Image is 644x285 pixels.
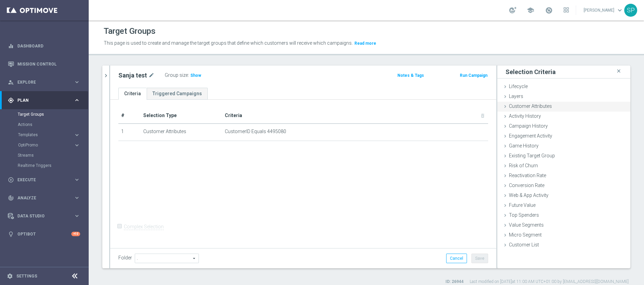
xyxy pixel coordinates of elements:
[8,177,74,183] div: Execute
[527,6,534,14] span: school
[8,79,74,85] div: Explore
[124,224,164,230] label: Complex Selection
[397,72,425,79] button: Notes & Tags
[18,143,67,147] span: OptiPromo
[509,94,523,99] span: Layers
[16,274,37,278] a: Settings
[74,97,80,103] i: keyboard_arrow_right
[446,254,467,263] button: Cancel
[18,142,80,148] button: OptiPromo keyboard_arrow_right
[141,108,222,124] th: Selection Type
[8,231,14,237] i: lightbulb
[471,254,488,263] button: Save
[8,225,80,243] div: Optibot
[141,124,222,141] td: Customer Attributes
[18,153,71,158] a: Streams
[509,133,552,139] span: Engagement Activity
[17,178,74,182] span: Execute
[118,255,132,261] label: Folder
[8,80,80,85] button: person_search Explore keyboard_arrow_right
[8,213,74,219] div: Data Studio
[509,242,539,247] span: Customer List
[18,112,71,117] a: Target Groups
[8,195,80,201] button: track_changes Analyze keyboard_arrow_right
[8,43,14,49] i: equalizer
[17,196,74,200] span: Analyze
[509,183,544,188] span: Conversion Rate
[17,225,71,243] a: Optibot
[506,68,556,76] h3: Selection Criteria
[74,195,80,201] i: keyboard_arrow_right
[8,61,80,67] button: Mission Control
[18,133,74,137] div: Templates
[8,43,80,49] button: equalizer Dashboard
[354,40,377,47] button: Read more
[18,122,71,127] a: Actions
[509,103,552,109] span: Customer Attributes
[18,130,88,140] div: Templates
[18,140,88,150] div: OptiPromo
[8,97,74,103] div: Plan
[18,109,88,119] div: Target Groups
[509,84,528,89] span: Lifecycle
[8,97,14,103] i: gps_fixed
[104,40,353,46] span: This page is used to create and manage the target groups that define which customers will receive...
[225,129,286,134] span: CustomerID Equals 4495080
[165,72,188,78] label: Group size
[509,123,548,129] span: Campaign History
[17,55,80,73] a: Mission Control
[74,213,80,219] i: keyboard_arrow_right
[190,73,201,78] span: Show
[148,71,155,80] i: mode_edit
[509,113,541,119] span: Activity History
[118,71,147,80] h2: Sanja test
[71,232,80,236] div: +10
[104,26,156,36] h1: Target Groups
[74,142,80,148] i: keyboard_arrow_right
[17,37,80,55] a: Dashboard
[147,88,208,100] a: Triggered Campaigns
[509,222,544,228] span: Value Segments
[74,132,80,138] i: keyboard_arrow_right
[509,212,539,218] span: Top Spenders
[102,66,109,86] button: chevron_right
[509,202,536,208] span: Future Value
[118,88,147,100] a: Criteria
[8,177,80,183] button: play_circle_outline Execute keyboard_arrow_right
[509,153,555,158] span: Existing Target Group
[8,98,80,103] button: gps_fixed Plan keyboard_arrow_right
[103,72,109,79] i: chevron_right
[583,5,624,15] a: [PERSON_NAME]keyboard_arrow_down
[445,279,464,285] label: ID: 26944
[8,195,14,201] i: track_changes
[17,80,74,84] span: Explore
[225,113,242,118] span: Criteria
[18,119,88,130] div: Actions
[509,143,539,148] span: Game History
[18,163,71,168] a: Realtime Triggers
[8,213,80,219] div: Data Studio keyboard_arrow_right
[509,173,546,178] span: Reactivation Rate
[8,79,14,85] i: person_search
[18,150,88,160] div: Streams
[615,67,622,76] i: close
[17,214,74,218] span: Data Studio
[188,72,189,78] label: :
[18,133,67,137] span: Templates
[8,195,74,201] div: Analyze
[509,232,542,238] span: Micro Segment
[8,37,80,55] div: Dashboard
[18,143,74,147] div: OptiPromo
[509,163,538,168] span: Risk of Churn
[74,176,80,183] i: keyboard_arrow_right
[8,177,14,183] i: play_circle_outline
[8,231,80,237] button: lightbulb Optibot +10
[118,108,141,124] th: #
[18,132,80,138] button: Templates keyboard_arrow_right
